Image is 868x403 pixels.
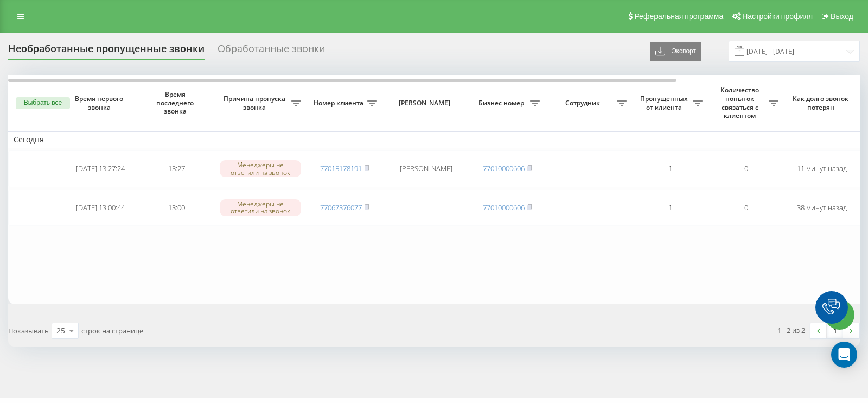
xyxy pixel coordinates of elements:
[831,342,857,368] div: Open Intercom Messenger
[650,42,701,61] button: Экспорт
[16,97,70,109] button: Выбрать все
[483,163,525,173] a: 77010000606
[784,190,860,226] td: 38 минут назад
[8,326,49,336] span: Показывать
[632,190,708,226] td: 1
[320,203,362,212] a: 77067376077
[708,150,784,187] td: 0
[71,95,130,111] span: Время первого звонка
[147,90,206,116] span: Время последнего звонка
[220,160,301,177] div: Менеджеры не ответили на звонок
[827,323,843,338] a: 1
[634,12,723,21] span: Реферальная программа
[218,43,325,60] div: Обработанные звонки
[551,99,617,108] span: Сотрудник
[56,325,65,336] div: 25
[138,190,214,226] td: 13:00
[62,190,138,226] td: [DATE] 13:00:44
[784,150,860,187] td: 11 минут назад
[382,150,469,187] td: [PERSON_NAME]
[708,190,784,226] td: 0
[777,325,805,336] div: 1 - 2 из 2
[742,12,813,21] span: Настройки профиля
[320,163,362,173] a: 77015178191
[713,86,769,119] span: Количество попыток связаться с клиентом
[62,150,138,187] td: [DATE] 13:27:24
[312,99,367,108] span: Номер клиента
[637,95,693,111] span: Пропущенных от клиента
[220,199,301,216] div: Менеджеры не ответили на звонок
[8,43,205,60] div: Необработанные пропущенные звонки
[793,95,851,111] span: Как долго звонок потерян
[632,150,708,187] td: 1
[392,99,460,108] span: [PERSON_NAME]
[81,326,143,336] span: строк на странице
[138,150,214,187] td: 13:27
[831,12,853,21] span: Выход
[220,95,291,111] span: Причина пропуска звонка
[475,99,530,108] span: Бизнес номер
[483,203,525,212] a: 77010000606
